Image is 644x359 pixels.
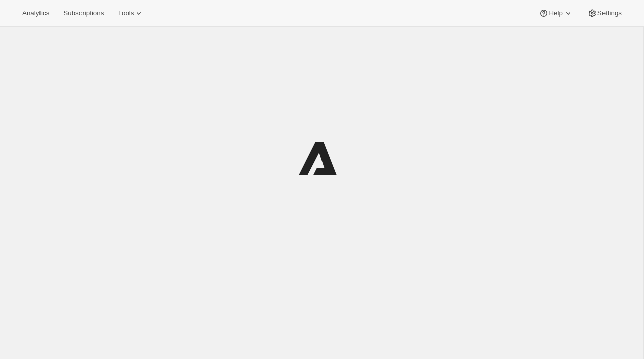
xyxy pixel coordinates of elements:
span: Analytics [22,9,49,17]
button: Help [533,6,579,20]
span: Tools [118,9,134,17]
span: Help [549,9,562,17]
span: Settings [597,9,622,17]
button: Subscriptions [57,6,110,20]
button: Analytics [16,6,55,20]
button: Settings [581,6,628,20]
button: Tools [112,6,150,20]
span: Subscriptions [63,9,104,17]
